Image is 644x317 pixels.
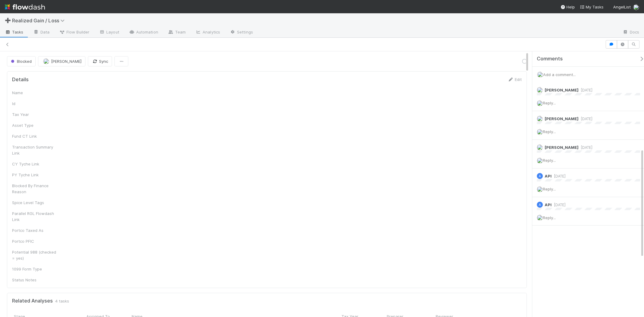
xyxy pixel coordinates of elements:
[51,59,82,64] span: [PERSON_NAME]
[543,129,556,134] span: Reply...
[12,298,53,304] h5: Related Analyses
[12,144,57,156] div: Transaction Summary Link
[537,202,543,208] div: API
[12,77,29,83] h5: Details
[12,172,57,178] div: PY Tyche Link
[12,122,57,128] div: Asset Type
[5,2,45,12] img: logo-inverted-e16ddd16eac7371096b0.svg
[537,144,543,150] img: avatar_45ea4894-10ca-450f-982d-dabe3bd75b0b.png
[12,210,57,223] div: Parallel RGL Flowdash Link
[163,28,191,37] a: Team
[545,174,552,178] span: API
[539,203,541,207] span: A
[12,18,68,24] span: Realized Gain / Loss
[560,4,575,10] div: Help
[94,28,124,37] a: Layout
[12,277,57,283] div: Status Notes
[537,116,543,122] img: avatar_66854b90-094e-431f-b713-6ac88429a2b8.png
[12,90,57,96] div: Name
[543,158,556,163] span: Reply...
[552,203,566,207] span: [DATE]
[537,215,543,221] img: avatar_66854b90-094e-431f-b713-6ac88429a2b8.png
[537,158,543,164] img: avatar_66854b90-094e-431f-b713-6ac88429a2b8.png
[12,266,57,272] div: 1099 Form Type
[28,28,54,37] a: Data
[537,72,543,78] img: avatar_66854b90-094e-431f-b713-6ac88429a2b8.png
[545,202,552,207] span: API
[59,29,89,35] span: Flow Builder
[537,129,543,135] img: avatar_66854b90-094e-431f-b713-6ac88429a2b8.png
[5,29,24,35] span: Tasks
[613,5,631,9] span: AngelList
[225,28,258,37] a: Settings
[578,145,592,150] span: [DATE]
[543,72,576,77] span: Add a comment...
[578,117,592,121] span: [DATE]
[543,101,556,105] span: Reply...
[12,249,57,261] div: Potential 988 (checked = yes)
[12,133,57,139] div: Fund CT Link
[537,87,543,93] img: avatar_66854b90-094e-431f-b713-6ac88429a2b8.png
[578,88,592,92] span: [DATE]
[618,28,644,37] a: Docs
[537,56,563,62] span: Comments
[537,100,543,106] img: avatar_66854b90-094e-431f-b713-6ac88429a2b8.png
[545,145,578,150] span: [PERSON_NAME]
[543,215,556,220] span: Reply...
[580,5,604,9] span: My Tasks
[543,187,556,191] span: Reply...
[545,116,578,121] span: [PERSON_NAME]
[545,88,578,92] span: [PERSON_NAME]
[633,4,639,10] img: avatar_66854b90-094e-431f-b713-6ac88429a2b8.png
[191,28,225,37] a: Analytics
[552,174,566,178] span: [DATE]
[508,77,522,82] a: Edit
[5,18,11,23] span: ➕
[539,175,541,178] span: A
[12,111,57,117] div: Tax Year
[43,58,49,64] img: avatar_66854b90-094e-431f-b713-6ac88429a2b8.png
[12,183,57,195] div: Blocked By Finance Reason
[580,4,604,10] a: My Tasks
[55,298,69,304] span: 4 tasks
[54,28,94,37] a: Flow Builder
[12,238,57,244] div: Portco PFIC
[12,101,57,107] div: Id
[88,56,112,66] button: Sync
[124,28,163,37] a: Automation
[12,227,57,233] div: Portco Taxed As
[537,186,543,192] img: avatar_66854b90-094e-431f-b713-6ac88429a2b8.png
[537,173,543,179] div: API
[12,200,57,206] div: Spice Level Tags
[12,161,57,167] div: CY Tyche Link
[38,56,85,66] button: [PERSON_NAME]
